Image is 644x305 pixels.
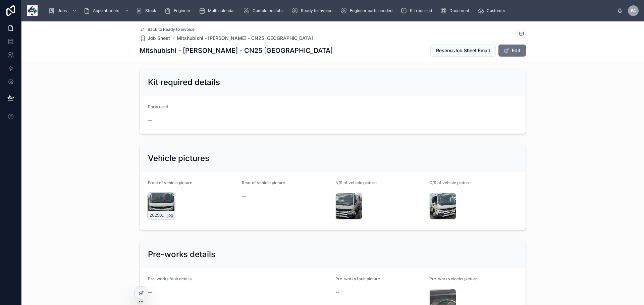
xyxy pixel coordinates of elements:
a: Jobs [46,5,80,17]
span: Engineer [174,8,191,13]
span: Customer [487,8,505,13]
span: Back to Ready to invoice [148,27,195,32]
span: Document [449,8,469,13]
span: Appointments [93,8,119,13]
span: Front of vehicle picture [148,180,192,185]
span: Pre-works fault picture [335,276,380,281]
div: scrollable content [43,3,617,18]
span: -- [335,289,339,296]
a: Multi calendar [197,5,240,17]
span: Kit required [410,8,432,13]
span: Job Sheet [148,35,170,42]
span: O/S of vehicle picture [429,180,471,185]
a: Engineer parts needed [338,5,397,17]
span: N/S of vehicle picture [335,180,377,185]
button: Resend Job Sheet Email [430,45,496,57]
span: Pre-works clocks picture [429,276,478,281]
a: Engineer [162,5,195,17]
a: Back to Ready to invoice [140,27,195,32]
span: FA [631,8,636,13]
a: Mitshubishi - [PERSON_NAME] - CN25 [GEOGRAPHIC_DATA] [177,35,313,42]
h2: Vehicle pictures [148,153,209,164]
a: Appointments [82,5,132,17]
span: Completed Jobs [253,8,283,13]
span: Parts used [148,104,168,109]
span: Rear of vehicle picture [242,180,285,185]
a: Job Sheet [140,35,170,42]
h2: Kit required details [148,77,220,88]
span: Engineer parts needed [350,8,392,13]
span: 20250903_124403 [150,213,166,218]
span: Stock [145,8,156,13]
a: Ready to invoice [289,5,337,17]
span: -- [148,289,152,296]
a: Customer [475,5,510,17]
img: App logo [27,5,38,16]
span: -- [148,117,152,124]
a: Kit required [398,5,437,17]
span: Jobs [58,8,67,13]
span: Pre-works fault details [148,276,192,281]
a: Completed Jobs [241,5,288,17]
button: Edit [498,45,526,57]
a: Document [438,5,474,17]
h1: Mitshubishi - [PERSON_NAME] - CN25 [GEOGRAPHIC_DATA] [140,46,333,55]
h2: Pre-works details [148,249,215,260]
span: .jpg [166,213,173,218]
span: Multi calendar [208,8,235,13]
span: -- [242,193,246,200]
span: Ready to invoice [301,8,332,13]
a: Stock [134,5,161,17]
span: Resend Job Sheet Email [436,47,490,54]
